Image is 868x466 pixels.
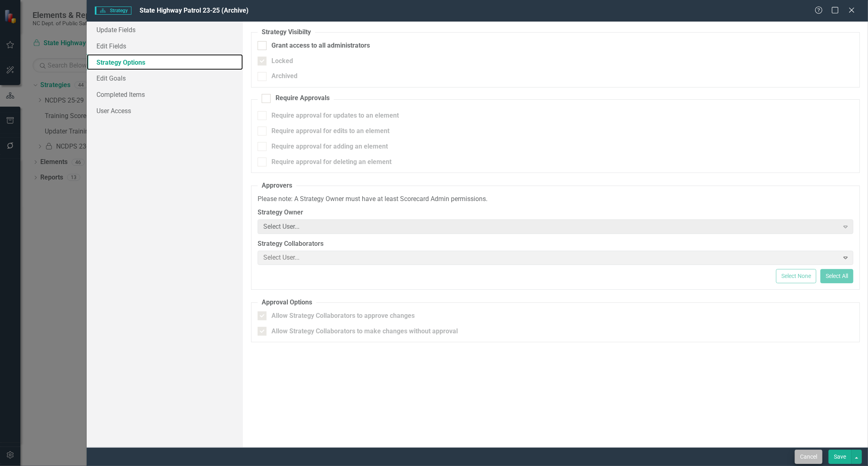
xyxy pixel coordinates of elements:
[776,269,816,283] button: Select None
[258,208,853,217] label: Strategy Owner
[271,127,389,136] div: Require approval for edits to an element
[95,7,131,15] span: Strategy
[258,195,853,204] p: Please note: A Strategy Owner must have at least Scorecard Admin permissions.
[87,38,243,54] a: Edit Fields
[87,103,243,119] a: User Access
[87,22,243,38] a: Update Fields
[258,239,853,249] label: Strategy Collaborators
[258,28,315,37] legend: Strategy Visibilty
[829,450,851,464] button: Save
[271,57,293,66] div: Locked
[271,327,458,336] div: Allow Strategy Collaborators to make changes without approval
[87,86,243,103] a: Completed Items
[87,54,243,70] a: Strategy Options
[271,158,391,167] div: Require approval for deleting an element
[271,142,388,151] div: Require approval for adding an element
[820,269,853,283] button: Select All
[140,7,249,14] span: State Highway Patrol 23-25 (Archive)
[275,94,330,103] div: Require Approvals
[258,298,316,307] legend: Approval Options
[271,111,399,120] div: Require approval for updates to an element
[795,450,822,464] button: Cancel
[271,72,297,81] div: Archived
[258,181,296,190] legend: Approvers
[87,70,243,86] a: Edit Goals
[271,41,370,50] div: Grant access to all administrators
[263,222,839,232] div: Select User...
[271,311,415,321] div: Allow Strategy Collaborators to approve changes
